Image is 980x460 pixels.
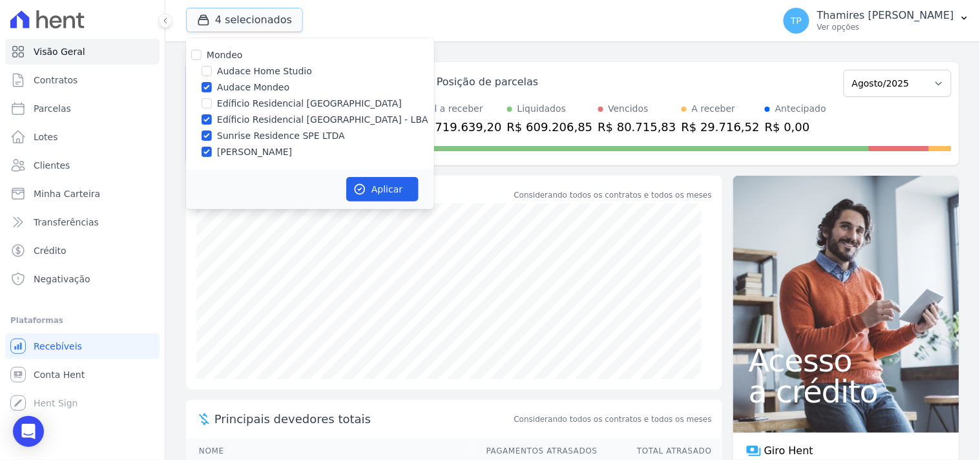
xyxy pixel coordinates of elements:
[217,65,312,78] label: Audace Home Studio
[186,8,303,32] button: 4 selecionados
[5,67,160,93] a: Contratos
[217,145,292,159] label: [PERSON_NAME]
[5,266,160,292] a: Negativação
[765,118,826,136] div: R$ 0,00
[34,273,90,286] span: Negativação
[5,238,160,264] a: Crédito
[416,118,502,136] div: R$ 719.639,20
[416,102,502,116] div: Total a receber
[514,189,712,201] div: Considerando todos os contratos e todos os meses
[5,333,160,359] a: Recebíveis
[217,81,289,94] label: Audace Mondeo
[34,340,82,353] span: Recebíveis
[692,102,736,116] div: A receber
[507,118,593,136] div: R$ 609.206,85
[817,9,954,22] p: Thamires [PERSON_NAME]
[34,102,71,115] span: Parcelas
[773,3,980,39] button: TP Thamires [PERSON_NAME] Ver opções
[5,362,160,388] a: Conta Hent
[13,416,44,447] div: Open Intercom Messenger
[5,209,160,235] a: Transferências
[609,102,649,116] div: Vencidos
[5,96,160,121] a: Parcelas
[10,313,154,328] div: Plataformas
[682,118,760,136] div: R$ 29.716,52
[5,124,160,150] a: Lotes
[34,244,67,257] span: Crédito
[34,368,85,381] span: Conta Hent
[5,39,160,65] a: Visão Geral
[749,345,944,376] span: Acesso
[214,410,512,428] span: Principais devedores totais
[217,129,345,143] label: Sunrise Residence SPE LTDA
[34,187,100,200] span: Minha Carteira
[34,74,78,87] span: Contratos
[514,413,712,425] span: Considerando todos os contratos e todos os meses
[775,102,826,116] div: Antecipado
[217,113,428,127] label: Edíficio Residencial [GEOGRAPHIC_DATA] - LBA
[5,152,160,178] a: Clientes
[34,216,99,229] span: Transferências
[817,22,954,32] p: Ver opções
[207,50,243,60] label: Mondeo
[34,45,85,58] span: Visão Geral
[217,97,402,110] label: Edíficio Residencial [GEOGRAPHIC_DATA]
[34,131,58,143] span: Lotes
[764,443,813,459] span: Giro Hent
[791,16,802,25] span: TP
[749,376,944,407] span: a crédito
[598,118,676,136] div: R$ 80.715,83
[346,177,419,202] button: Aplicar
[437,74,539,90] div: Posição de parcelas
[5,181,160,207] a: Minha Carteira
[517,102,567,116] div: Liquidados
[34,159,70,172] span: Clientes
